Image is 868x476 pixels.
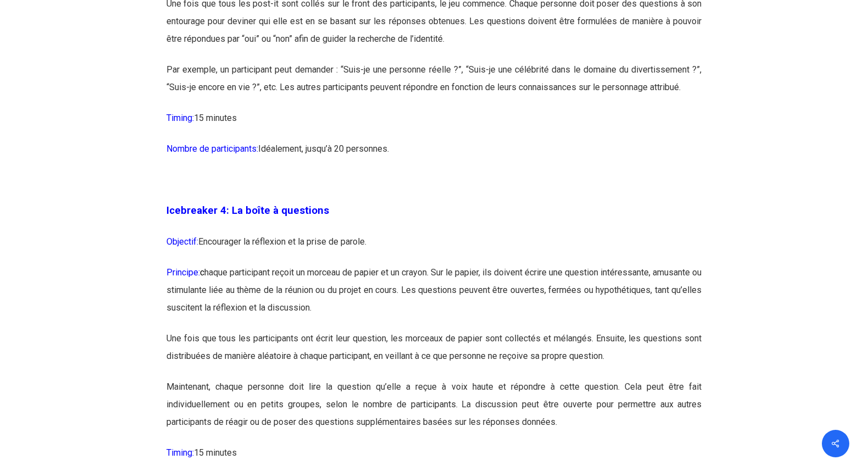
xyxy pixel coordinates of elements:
[166,143,258,154] span: Nombre de participants:
[166,378,702,444] p: Maintenant, chaque personne doit lire la question qu’elle a reçue à voix haute et répondre à cett...
[166,330,702,378] p: Une fois que tous les participants ont écrit leur question, les morceaux de papier sont collectés...
[166,113,194,123] span: Timing:
[166,140,702,171] p: Idéalement, jusqu’à 20 personnes.
[200,267,204,278] span: c
[166,109,702,140] p: 15 minutes
[166,204,329,217] span: Icebreaker 4: La boîte à questions
[166,444,702,475] p: 15 minutes
[166,264,702,330] p: haque participant reçoit un morceau de papier et un crayon. Sur le papier, ils doivent écrire une...
[166,233,702,264] p: Encourager la réflexion et la prise de parole.
[166,236,198,247] span: Objectif:
[166,447,194,458] span: Timing:
[166,267,204,278] span: Principe:
[166,61,702,109] p: Par exemple, un participant peut demander : “Suis-je une personne réelle ?”, “Suis-je une célébri...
